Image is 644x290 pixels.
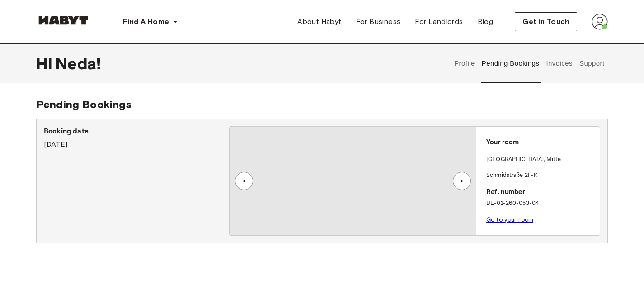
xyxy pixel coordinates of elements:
a: For Business [349,13,408,31]
span: For Landlords [415,16,463,27]
a: Blog [470,13,501,31]
button: Pending Bookings [480,43,541,83]
span: Neda ! [56,54,101,73]
button: Profile [453,43,476,83]
p: Booking date [44,126,229,137]
p: Your room [486,138,596,148]
div: user profile tabs [451,43,608,83]
p: Schmidstraße 2F-K [486,171,596,180]
img: Image of the room [230,127,476,235]
span: For Business [356,16,401,27]
span: About Habyt [297,16,341,27]
div: [DATE] [44,126,229,150]
a: For Landlords [408,13,470,31]
span: Hi [36,54,56,73]
a: Go to your room [486,216,533,223]
button: Get in Touch [515,12,577,31]
p: DE-01-260-053-04 [486,199,596,208]
div: ▲ [240,178,249,184]
img: avatar [592,14,608,30]
img: Habyt [36,16,90,25]
a: About Habyt [290,13,348,31]
button: Support [578,43,606,83]
span: Find A Home [123,16,169,27]
p: Ref. number [486,187,596,198]
span: Blog [478,16,494,27]
p: [GEOGRAPHIC_DATA] , Mitte [486,155,561,164]
span: Get in Touch [522,16,569,27]
span: Pending Bookings [36,98,132,111]
button: Invoices [545,43,573,83]
div: ▲ [457,178,466,184]
button: Find A Home [116,13,185,31]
